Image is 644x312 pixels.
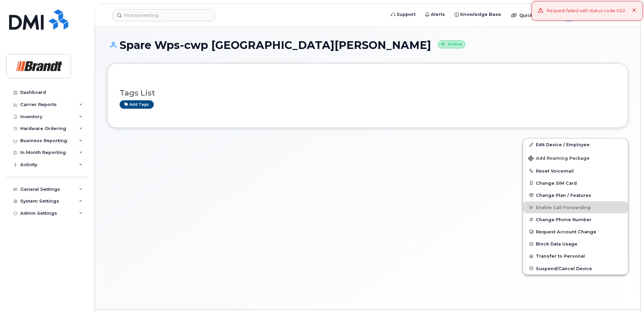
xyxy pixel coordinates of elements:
small: Active [438,41,465,48]
div: Request failed with status code 502 [547,7,625,14]
button: Enable Call Forwarding [523,201,628,213]
button: Request Account Change [523,226,628,238]
button: Change Plan / Features [523,189,628,201]
button: Change SIM Card [523,177,628,189]
button: Transfer to Personal [523,250,628,262]
span: Add Roaming Package [528,156,590,162]
h3: Tags List [120,89,616,97]
button: Suspend/Cancel Device [523,262,628,275]
a: Edit Device / Employee [523,138,628,151]
h1: Spare Wps-cwp [GEOGRAPHIC_DATA][PERSON_NAME] [107,39,628,51]
span: Enable Call Forwarding [536,205,591,210]
span: Suspend/Cancel Device [536,266,592,271]
button: Add Roaming Package [523,151,628,165]
button: Change Phone Number [523,213,628,226]
a: Add tags [120,100,154,109]
span: Change Plan / Features [536,192,591,198]
button: Block Data Usage [523,238,628,250]
button: Reset Voicemail [523,165,628,177]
